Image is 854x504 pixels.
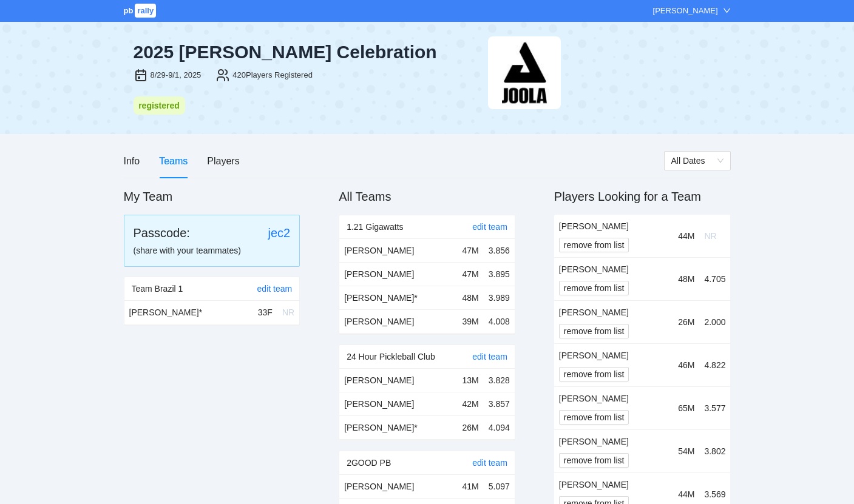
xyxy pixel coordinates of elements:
img: joola-black.png [488,36,561,109]
td: [PERSON_NAME] [339,309,457,333]
span: 3.857 [489,399,510,409]
div: 24 Hour Pickleball Club [347,345,472,368]
div: 8/29-9/1, 2025 [151,69,202,81]
span: down [723,7,731,15]
span: 3.577 [704,403,725,413]
td: [PERSON_NAME] [339,369,457,392]
button: remove from list [559,367,629,381]
span: NR [282,307,294,317]
td: [PERSON_NAME] [339,475,457,499]
button: remove from list [559,281,629,295]
td: [PERSON_NAME] [339,239,457,263]
div: [PERSON_NAME] [559,392,668,405]
div: [PERSON_NAME] [559,263,668,276]
div: [PERSON_NAME] [559,349,668,362]
div: Info [124,153,140,169]
td: [PERSON_NAME] * [124,301,253,324]
h2: All Teams [339,188,515,205]
span: 4.008 [489,317,510,326]
button: remove from list [559,324,629,338]
td: 47M [458,262,484,286]
div: Players [207,153,239,169]
button: remove from list [559,410,629,425]
span: 3.569 [704,489,725,499]
td: 65M [673,386,699,429]
div: 2025 [PERSON_NAME] Celebration [134,41,478,63]
a: edit team [257,284,293,294]
div: Teams [159,153,188,169]
div: [PERSON_NAME] [559,306,668,319]
td: 46M [673,343,699,386]
td: [PERSON_NAME] [339,262,457,286]
span: remove from list [564,368,625,381]
span: 4.822 [704,360,725,370]
div: Passcode: [134,224,190,241]
a: edit team [472,458,507,468]
div: [PERSON_NAME] [559,435,668,448]
div: 1.21 Gigawatts [347,215,472,238]
div: Team Brazil 1 [132,277,257,300]
span: 3.828 [489,375,510,385]
span: 4.705 [704,274,725,284]
td: 39M [458,309,484,333]
button: remove from list [559,453,629,468]
span: rally [135,4,156,18]
td: 48M [673,257,699,300]
a: edit team [472,222,507,232]
span: 3.895 [489,269,510,279]
div: 2GOOD PB [347,451,472,474]
span: NR [704,231,716,241]
span: 5.097 [489,482,510,491]
td: 13M [458,369,484,392]
td: 54M [673,429,699,472]
a: pbrally [124,6,158,15]
td: 33F [253,301,277,324]
td: 26M [458,415,484,439]
div: [PERSON_NAME] [559,220,668,233]
span: All Dates [671,152,724,170]
button: remove from list [559,238,629,252]
div: [PERSON_NAME] [653,5,718,17]
a: jec2 [268,226,290,240]
span: 4.094 [489,423,510,432]
div: 420 Players Registered [232,69,313,81]
span: remove from list [564,454,625,467]
span: 3.856 [489,246,510,255]
td: 44M [673,215,699,258]
span: remove from list [564,324,625,338]
span: remove from list [564,281,625,295]
a: edit team [472,352,507,361]
td: 47M [458,239,484,263]
td: [PERSON_NAME] [339,392,457,415]
td: [PERSON_NAME] * [339,286,457,309]
span: 3.802 [704,446,725,456]
td: 26M [673,300,699,343]
h2: Players Looking for a Team [554,188,731,205]
td: 42M [458,392,484,415]
td: 48M [458,286,484,309]
span: remove from list [564,238,625,252]
h2: My Team [124,188,300,205]
div: (share with your teammates) [134,244,291,257]
div: [PERSON_NAME] [559,478,668,491]
span: 2.000 [704,317,725,327]
span: pb [124,6,134,15]
span: 3.989 [489,293,510,303]
span: remove from list [564,411,625,424]
td: 41M [458,475,484,499]
td: [PERSON_NAME] * [339,415,457,439]
div: registered [137,99,181,112]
